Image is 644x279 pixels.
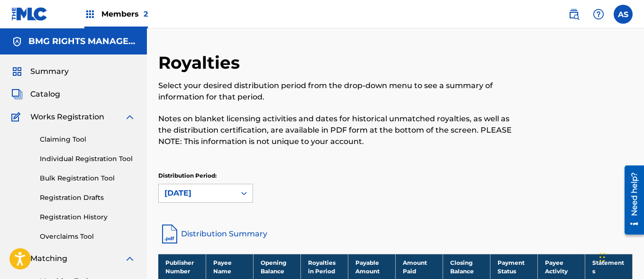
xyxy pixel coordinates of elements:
img: search [568,9,580,20]
h2: Royalties [158,52,245,73]
span: Matching [30,253,67,264]
a: Bulk Registration Tool [40,173,136,183]
img: Catalog [11,89,23,100]
p: Distribution Period: [158,171,253,180]
a: Overclaims Tool [40,232,136,242]
span: Works Registration [30,111,104,123]
img: expand [124,253,136,264]
h5: BMG RIGHTS MANAGEMENT US, LLC [28,36,136,47]
div: [DATE] [164,188,230,199]
img: distribution-summary-pdf [158,223,181,245]
a: Registration History [40,212,136,222]
span: Catalog [30,89,60,100]
iframe: Resource Center [617,162,644,238]
iframe: Chat Widget [597,234,644,279]
span: Summary [30,66,69,77]
a: CatalogCatalog [11,89,60,100]
img: help [593,9,604,20]
p: Notes on blanket licensing activities and dates for historical unmatched royalties, as well as th... [158,113,524,147]
img: Summary [11,66,23,77]
div: User Menu [614,5,633,24]
a: SummarySummary [11,66,69,77]
a: Public Search [564,5,583,24]
img: MLC Logo [11,7,48,21]
a: Claiming Tool [40,135,136,144]
p: Select your desired distribution period from the drop-down menu to see a summary of information f... [158,80,524,103]
span: Members [101,9,148,19]
span: 2 [144,9,148,18]
img: Top Rightsholders [84,9,96,20]
div: Drag [599,243,605,271]
img: Accounts [11,36,23,47]
a: Individual Registration Tool [40,154,136,164]
a: Registration Drafts [40,193,136,203]
div: Help [589,5,608,24]
img: Works Registration [11,111,24,123]
img: expand [124,111,136,123]
a: Distribution Summary [158,223,633,245]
